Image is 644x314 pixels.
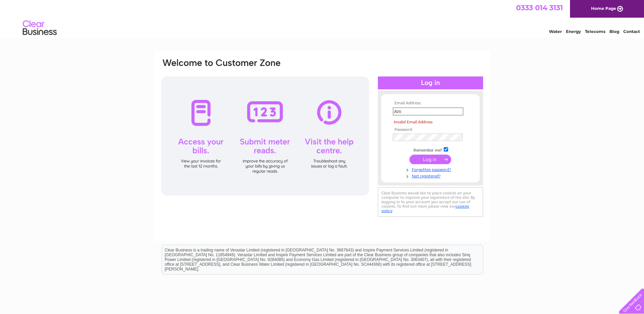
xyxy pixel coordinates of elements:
a: cookies policy [382,204,469,213]
a: Forgotten password? [393,166,470,172]
a: 0333 014 3131 [516,3,563,12]
span: Invalid Email Address [394,120,433,124]
a: Telecoms [585,29,605,34]
a: Blog [609,29,619,34]
div: Clear Business would like to place cookies on your computer to improve your experience of the sit... [378,187,483,217]
a: Water [549,29,562,34]
input: Submit [409,155,451,164]
a: Energy [566,29,581,34]
th: Email Address: [391,101,470,106]
div: Clear Business is a trading name of Verastar Limited (registered in [GEOGRAPHIC_DATA] No. 3667643... [162,4,483,33]
a: Not registered? [393,172,470,179]
img: logo.png [22,18,57,38]
th: Password: [391,127,470,132]
a: Contact [623,29,640,34]
td: Remember me? [391,146,470,153]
